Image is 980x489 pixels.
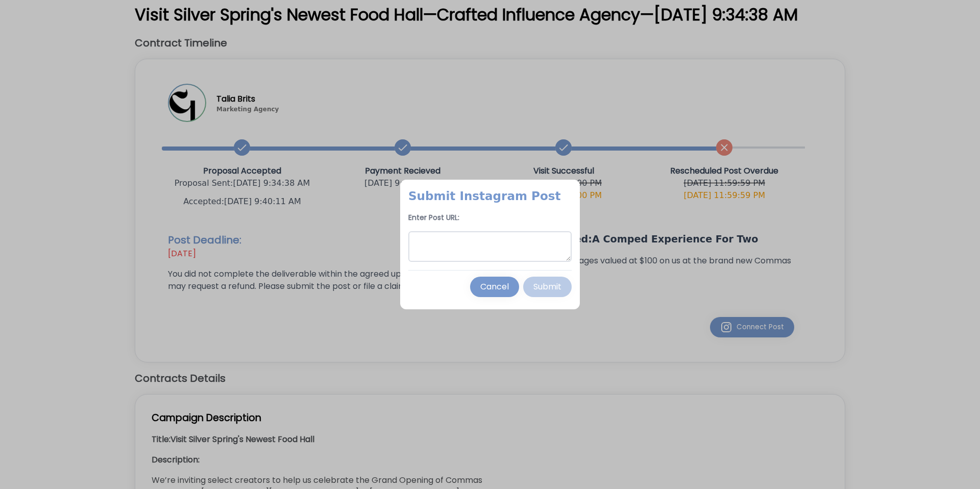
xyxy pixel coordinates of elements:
button: Cancel [470,277,519,297]
button: Submit [523,277,572,297]
p: Submit Instagram Post [408,188,572,204]
div: Cancel [480,281,509,293]
div: Submit [533,281,561,293]
h4: Enter Post URL: [408,212,572,223]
